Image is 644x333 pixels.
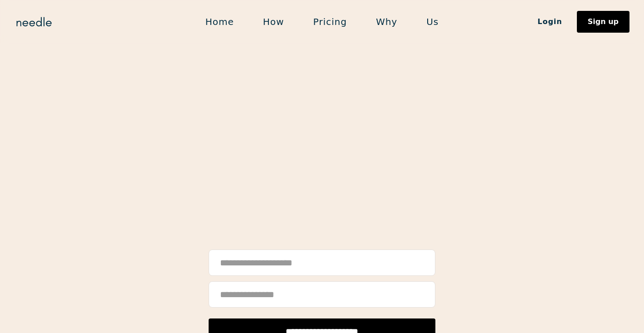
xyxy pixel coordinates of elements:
a: Login [523,14,577,29]
a: Sign up [577,11,629,33]
div: Sign up [588,18,619,25]
a: Home [191,12,249,31]
a: Us [412,12,453,31]
a: Why [361,12,412,31]
a: How [249,12,299,31]
a: Pricing [298,12,361,31]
